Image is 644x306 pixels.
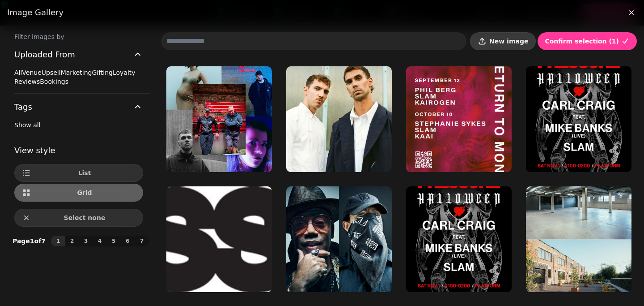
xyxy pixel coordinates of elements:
button: Grid [14,184,143,202]
button: List [14,164,143,182]
span: Upsell [42,69,61,76]
button: Tags [14,94,143,121]
span: 1 [55,238,62,244]
button: 4 [93,236,107,246]
div: Uploaded From [14,68,143,93]
span: Marketing [61,69,92,76]
label: Filter images by [7,32,150,41]
button: New image [470,32,536,50]
span: 5 [110,238,117,244]
span: Loyalty [113,69,136,76]
p: Page 1 of 7 [9,237,49,246]
img: 01.png [406,186,512,292]
span: Show all [14,121,41,129]
button: 7 [135,236,149,246]
nav: Pagination [51,236,149,246]
span: All [14,69,22,76]
img: Pressure-Halloween-Main-Artwork.png [526,66,631,172]
button: Confirm selection (1) [538,32,637,50]
button: Uploaded From [14,41,143,68]
span: List [34,170,136,176]
span: Reviews [14,78,40,85]
button: 2 [65,236,79,246]
h3: Image gallery [7,7,637,18]
button: 5 [106,236,121,246]
button: 1 [51,236,65,246]
button: 6 [120,236,135,246]
img: LOOK-2_Numéro-Fjaak-IMG2.jpg [286,66,392,172]
img: Carl-&-Mike-collage.jpg [286,186,392,292]
span: 3 [82,238,89,244]
img: pressure-logo.png [166,186,272,292]
button: Select none [14,209,143,227]
span: Grid [34,190,136,196]
span: 7 [138,238,145,244]
span: 6 [124,238,131,244]
span: New image [489,38,528,44]
img: Sept-Oct-2025.jpg [406,66,512,172]
span: Select none [34,215,136,221]
span: Gifting [92,69,113,76]
h3: View style [14,144,143,157]
span: 4 [96,238,103,244]
div: Tags [14,121,143,137]
img: COLLAGE-1.jpg [166,66,272,172]
span: 2 [68,238,76,244]
button: 3 [79,236,93,246]
img: Venue-photo-v2.jpg [526,186,631,292]
span: Bookings [40,78,68,85]
span: Confirm selection ( 1 ) [545,38,619,44]
span: Venue [22,69,41,76]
